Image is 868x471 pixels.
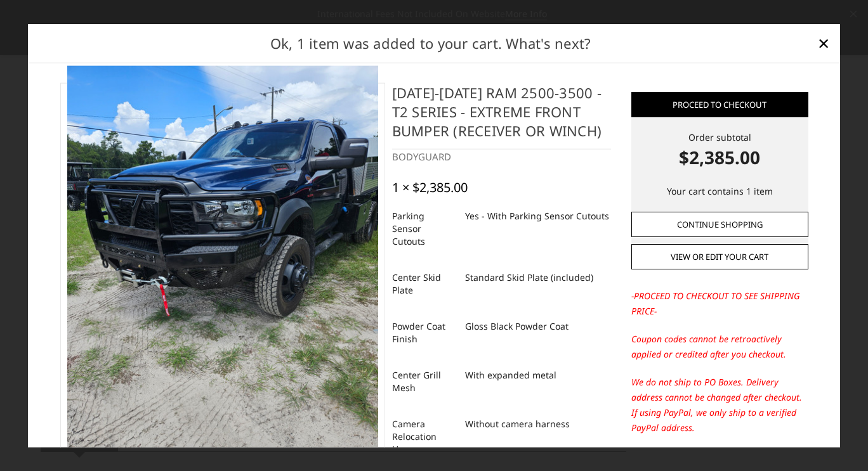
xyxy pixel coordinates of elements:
dd: Standard Skid Plate (included) [465,266,593,288]
div: 1 × $2,385.00 [392,179,468,195]
h2: Ok, 1 item was added to your cart. What's next? [48,32,813,53]
dd: With expanded metal [465,363,556,386]
dt: Parking Sensor Cutouts [392,204,456,252]
a: View or edit your cart [631,244,808,269]
dd: Yes - With Parking Sensor Cutouts [465,204,609,227]
h4: [DATE]-[DATE] Ram 2500-3500 - T2 Series - Extreme Front Bumper (receiver or winch) [392,83,611,150]
dt: Center Grill Mesh [392,363,456,399]
dd: Gloss Black Powder Coat [465,314,569,337]
p: Coupon codes cannot be retroactively applied or credited after you checkout. [631,332,808,362]
span: × [818,29,829,56]
dd: Without camera harness [465,412,570,435]
p: -PROCEED TO CHECKOUT TO SEE SHIPPING PRICE- [631,288,808,319]
div: Order subtotal [631,131,808,171]
p: We do not ship to PO Boxes. Delivery address cannot be changed after checkout. If using PayPal, w... [631,375,808,436]
dt: Powder Coat Finish [392,314,456,350]
p: Your cart contains 1 item [631,184,808,199]
a: Close [813,33,834,53]
dt: Camera Relocation Harness [392,412,456,460]
a: Continue Shopping [631,212,808,237]
strong: $2,385.00 [631,144,808,171]
a: Proceed to checkout [631,92,808,117]
div: BODYGUARD [392,150,611,164]
dt: Center Skid Plate [392,266,456,301]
